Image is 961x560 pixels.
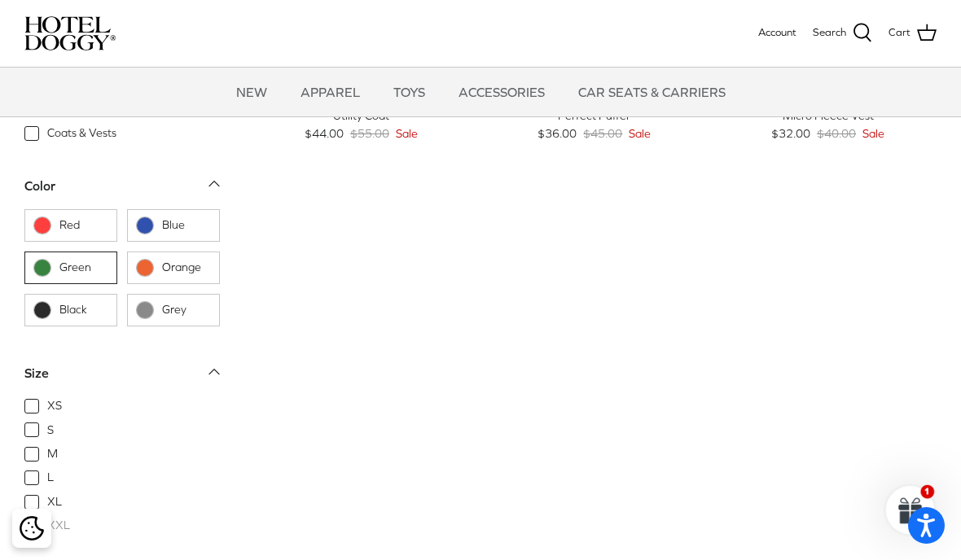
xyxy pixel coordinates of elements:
[758,24,796,42] a: Account
[24,176,55,197] div: Color
[162,302,211,318] span: Grey
[24,361,220,397] a: Size
[771,125,810,142] span: $32.00
[813,24,846,42] span: Search
[59,302,108,318] span: Black
[629,125,651,142] span: Sale
[862,125,884,142] span: Sale
[24,363,49,384] div: Size
[817,125,856,142] span: $40.00
[444,68,559,116] a: ACCESSORIES
[889,23,937,44] a: Cart
[486,107,704,143] a: Perfect Puffer $36.00 $45.00 Sale
[889,24,911,42] span: Cart
[286,68,375,116] a: APPAREL
[813,23,872,44] a: Search
[59,217,108,234] span: Red
[47,494,62,510] span: XL
[758,26,796,38] span: Account
[162,260,211,276] span: Orange
[47,125,116,142] span: Coats & Vests
[222,68,282,116] a: NEW
[162,217,211,234] span: Blue
[305,125,344,142] span: $44.00
[47,446,58,462] span: M
[24,173,220,209] a: Color
[17,514,46,543] button: Cookie policy
[12,509,51,548] div: Cookie policy
[47,518,70,534] span: XXL
[350,125,389,142] span: $55.00
[252,107,470,143] a: Utility Coat $44.00 $55.00 Sale
[719,107,937,143] a: Micro Fleece Vest $32.00 $40.00 Sale
[538,125,577,142] span: $36.00
[396,125,418,142] span: Sale
[583,125,622,142] span: $45.00
[59,260,108,276] span: Green
[379,68,440,116] a: TOYS
[47,398,62,414] span: XS
[47,470,54,486] span: L
[24,16,116,50] img: hoteldoggycom
[47,422,54,439] span: S
[564,68,740,116] a: CAR SEATS & CARRIERS
[20,516,44,540] img: Cookie policy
